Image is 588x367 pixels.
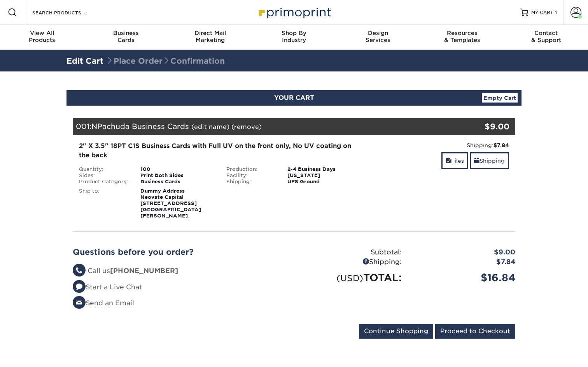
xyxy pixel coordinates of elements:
[191,123,229,130] a: (edit name)
[73,247,288,257] h2: Questions before you order?
[79,141,362,160] div: 2" X 3.5" 18PT C1S Business Cards with Full UV on the front only, No UV coating on the back
[135,172,220,179] div: Print Both Sides
[84,30,168,37] span: Business
[336,30,420,37] span: Design
[140,188,201,219] strong: Dummy Address Neovate Capital [STREET_ADDRESS] [GEOGRAPHIC_DATA][PERSON_NAME]
[470,152,509,169] a: Shipping
[282,172,367,179] div: [US_STATE]
[73,299,134,307] a: Send an Email
[420,30,504,43] div: & Templates
[168,25,252,50] a: Direct MailMarketing
[555,10,557,15] span: 1
[294,270,408,285] div: TOTAL:
[359,324,433,339] input: Continue Shopping
[91,122,189,130] span: NPachuda Business Cards
[282,166,367,172] div: 2-4 Business Days
[336,25,420,50] a: DesignServices
[73,166,135,172] div: Quantity:
[168,30,252,37] span: Direct Mail
[252,25,336,50] a: Shop ByIndustry
[336,273,363,283] small: (USD)
[135,166,220,172] div: 100
[31,8,107,17] input: SEARCH PRODUCTS.....
[504,30,588,43] div: & Support
[504,25,588,50] a: Contact& Support
[252,30,336,37] span: Shop By
[408,257,521,267] div: $7.84
[220,166,282,172] div: Production:
[282,179,367,185] div: UPS Ground
[231,123,262,130] a: (remove)
[73,188,135,219] div: Ship to:
[84,30,168,43] div: Cards
[420,25,504,50] a: Resources& Templates
[336,30,420,43] div: Services
[168,30,252,43] div: Marketing
[255,4,333,21] img: Primoprint
[482,93,518,103] a: Empty Cart
[435,324,515,339] input: Proceed to Checkout
[135,179,220,185] div: Business Cards
[274,94,314,101] span: YOUR CART
[373,141,509,149] div: Shipping:
[73,283,142,291] a: Start a Live Chat
[73,172,135,179] div: Sides:
[220,172,282,179] div: Facility:
[504,30,588,37] span: Contact
[408,247,521,257] div: $9.00
[73,118,441,135] div: 001:
[294,247,408,257] div: Subtotal:
[294,257,408,267] div: Shipping:
[73,266,288,276] li: Call us
[474,158,479,164] span: shipping
[441,152,468,169] a: Files
[110,267,178,275] strong: [PHONE_NUMBER]
[220,179,282,185] div: Shipping:
[493,142,509,148] strong: $7.84
[84,25,168,50] a: BusinessCards
[252,30,336,43] div: Industry
[66,56,103,66] a: Edit Cart
[408,270,521,285] div: $16.84
[106,56,225,66] span: Place Order Confirmation
[446,158,451,164] span: files
[531,9,553,16] span: MY CART
[73,179,135,185] div: Product Category:
[441,121,509,132] div: $9.00
[420,30,504,37] span: Resources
